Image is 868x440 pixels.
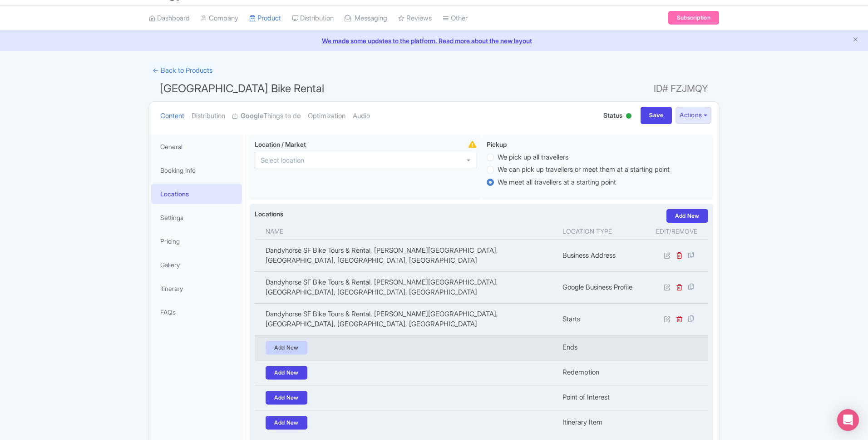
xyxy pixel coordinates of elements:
div: Active [624,110,633,124]
a: Optimization [308,102,345,130]
a: Itinerary [151,278,242,299]
a: Messaging [345,6,387,31]
a: Locations [151,184,242,204]
a: Gallery [151,255,242,275]
a: We made some updates to the platform. Read more about the new layout [5,36,863,45]
a: Settings [151,207,242,228]
input: Save [641,107,672,124]
td: Ends [557,335,645,360]
td: Dandyhorse SF Bike Tours & Rental, [PERSON_NAME][GEOGRAPHIC_DATA], [GEOGRAPHIC_DATA], [GEOGRAPHIC... [255,271,557,303]
th: Name [255,223,557,240]
a: Subscription [668,11,719,25]
a: General [151,136,242,157]
span: ID# FZJMQY [654,80,708,98]
label: We meet all travellers at a starting point [498,177,616,188]
td: Dandyhorse SF Bike Tours & Rental, [PERSON_NAME][GEOGRAPHIC_DATA], [GEOGRAPHIC_DATA], [GEOGRAPHIC... [255,240,557,271]
td: Google Business Profile [557,271,645,303]
button: Close announcement [852,35,859,45]
td: Point of Interest [557,385,645,410]
span: [GEOGRAPHIC_DATA] Bike Rental [160,82,324,95]
button: Actions [676,107,711,124]
label: We can pick up travellers or meet them at a starting point [498,165,670,175]
strong: Google [241,111,263,121]
a: FAQs [151,302,242,322]
span: Status [603,110,622,120]
a: Add New [266,366,307,380]
a: Pricing [151,231,242,251]
td: Itinerary Item [557,410,645,435]
td: Dandyhorse SF Bike Tours & Rental, [PERSON_NAME][GEOGRAPHIC_DATA], [GEOGRAPHIC_DATA], [GEOGRAPHIC... [255,303,557,335]
a: Audio [353,102,370,130]
th: Location type [557,223,645,240]
span: Location / Market [255,140,306,148]
a: Distribution [292,6,334,31]
td: Redemption [557,360,645,385]
a: Reviews [398,6,432,31]
span: Pickup [487,140,507,148]
a: Add New [266,416,307,430]
a: Company [201,6,238,31]
a: GoogleThings to do [232,102,301,130]
a: Add New [266,391,307,405]
a: Content [160,102,184,130]
a: Add New [266,341,307,355]
a: Dashboard [149,6,190,31]
div: Open Intercom Messenger [837,409,859,431]
label: We pick up all travellers [498,152,568,163]
td: Business Address [557,240,645,271]
label: Locations [255,209,283,219]
a: Distribution [192,102,225,130]
a: Booking Info [151,160,242,180]
a: Add New [666,209,708,223]
input: Select location [261,156,310,165]
a: Product [249,6,281,31]
a: ← Back to Products [149,62,216,80]
td: Starts [557,303,645,335]
th: Edit/Remove [645,223,708,240]
a: Other [443,6,468,31]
